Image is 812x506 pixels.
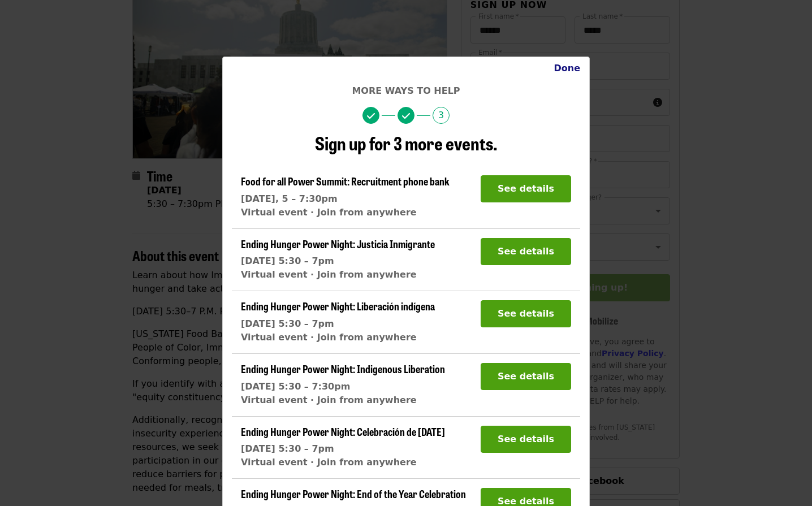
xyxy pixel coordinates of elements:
[241,331,435,344] div: Virtual event · Join from anywhere
[481,246,571,257] a: See details
[481,363,571,390] button: See details
[241,300,435,344] a: Ending Hunger Power Night: Liberación indígena[DATE] 5:30 – 7pmVirtual event · Join from anywhere
[241,192,450,206] div: [DATE], 5 – 7:30pm
[241,299,435,313] span: Ending Hunger Power Night: Liberación indígena
[241,175,450,219] a: Food for all Power Summit: Recruitment phone bank[DATE], 5 – 7:30pmVirtual event · Join from anyw...
[241,393,445,407] div: Virtual event · Join from anywhere
[241,424,445,439] span: Ending Hunger Power Night: Celebración de [DATE]
[367,111,375,122] i: check icon
[241,486,466,501] span: Ending Hunger Power Night: End of the Year Celebration
[481,300,571,327] button: See details
[241,206,450,219] div: Virtual event · Join from anywhere
[481,175,571,202] button: See details
[241,456,445,469] div: Virtual event · Join from anywhere
[402,111,410,122] i: check icon
[241,380,445,393] div: [DATE] 5:30 – 7:30pm
[241,442,445,456] div: [DATE] 5:30 – 7pm
[481,183,571,194] a: See details
[481,434,571,444] a: See details
[241,268,435,282] div: Virtual event · Join from anywhere
[241,426,445,470] a: Ending Hunger Power Night: Celebración de [DATE][DATE] 5:30 – 7pmVirtual event · Join from anywhere
[481,238,571,265] button: See details
[545,57,589,80] button: Close
[481,426,571,453] button: See details
[241,238,435,282] a: Ending Hunger Power Night: Justicia Inmigrante[DATE] 5:30 – 7pmVirtual event · Join from anywhere
[433,107,450,124] span: 3
[241,363,445,407] a: Ending Hunger Power Night: Indigenous Liberation[DATE] 5:30 – 7:30pmVirtual event · Join from any...
[481,371,571,382] a: See details
[241,317,435,331] div: [DATE] 5:30 – 7pm
[241,254,435,268] div: [DATE] 5:30 – 7pm
[315,129,498,156] span: Sign up for 3 more events.
[241,174,450,188] span: Food for all Power Summit: Recruitment phone bank
[352,85,460,96] span: More ways to help
[241,361,445,376] span: Ending Hunger Power Night: Indigenous Liberation
[241,236,435,251] span: Ending Hunger Power Night: Justicia Inmigrante
[481,308,571,319] a: See details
